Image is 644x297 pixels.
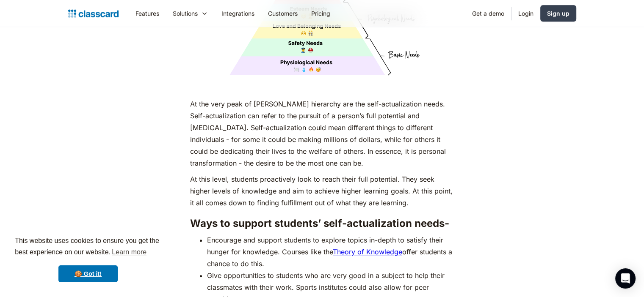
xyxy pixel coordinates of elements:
[190,82,454,94] p: ‍
[261,4,304,23] a: Customers
[547,9,569,18] div: Sign up
[333,248,402,256] a: Theory of Knowledge
[615,268,636,289] div: Open Intercom Messenger
[215,4,261,23] a: Integrations
[190,217,454,230] h3: Ways to support students’ self-actualization needs-
[190,98,454,169] p: At the very peak of [PERSON_NAME] hierarchy are the self-actualization needs. Self-actualization ...
[304,4,337,23] a: Pricing
[173,9,198,18] div: Solutions
[58,265,118,282] a: dismiss cookie message
[15,236,161,259] span: This website uses cookies to ensure you get the best experience on our website.
[129,4,166,23] a: Features
[111,246,148,259] a: learn more about cookies
[511,4,540,23] a: Login
[465,4,511,23] a: Get a demo
[7,228,169,290] div: cookieconsent
[207,234,454,270] li: Encourage and support students to explore topics in-depth to satisfy their hunger for knowledge. ...
[68,8,119,19] a: home
[540,5,576,22] a: Sign up
[190,173,454,209] p: At this level, students proactively look to reach their full potential. They seek higher levels o...
[166,4,215,23] div: Solutions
